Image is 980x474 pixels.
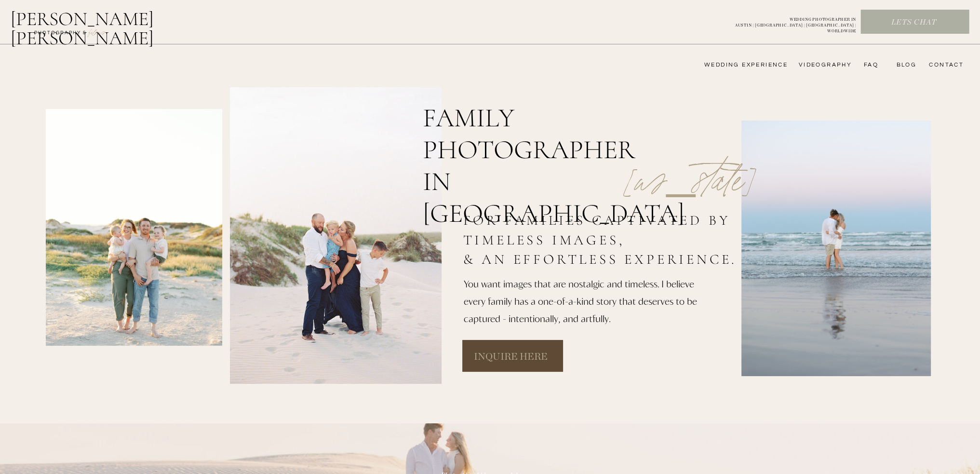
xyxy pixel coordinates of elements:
a: bLog [893,61,916,69]
a: videography [796,61,852,69]
h2: for families captivated by timeless images, & an effortless experience. [463,211,742,272]
a: WEDDING PHOTOGRAPHER INAUSTIN | [GEOGRAPHIC_DATA] | [GEOGRAPHIC_DATA] | WORLDWIDE [719,17,856,27]
p: WEDDING PHOTOGRAPHER IN AUSTIN | [GEOGRAPHIC_DATA] | [GEOGRAPHIC_DATA] | WORLDWIDE [719,17,856,27]
a: FAQ [859,61,878,69]
p: [US_STATE] [598,133,780,195]
a: FILMs [79,26,115,38]
a: photography & [29,29,92,41]
h1: Family photographer in [GEOGRAPHIC_DATA] [423,102,667,199]
a: wedding experience [691,61,788,69]
a: [PERSON_NAME] [PERSON_NAME] [11,9,204,32]
p: You want images that are nostalgic and timeless. I believe every family has a one-of-a-kind story... [464,275,709,335]
a: Lets chat [861,17,967,28]
a: CONTACT [926,61,964,69]
a: Inquire Here [473,350,549,366]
